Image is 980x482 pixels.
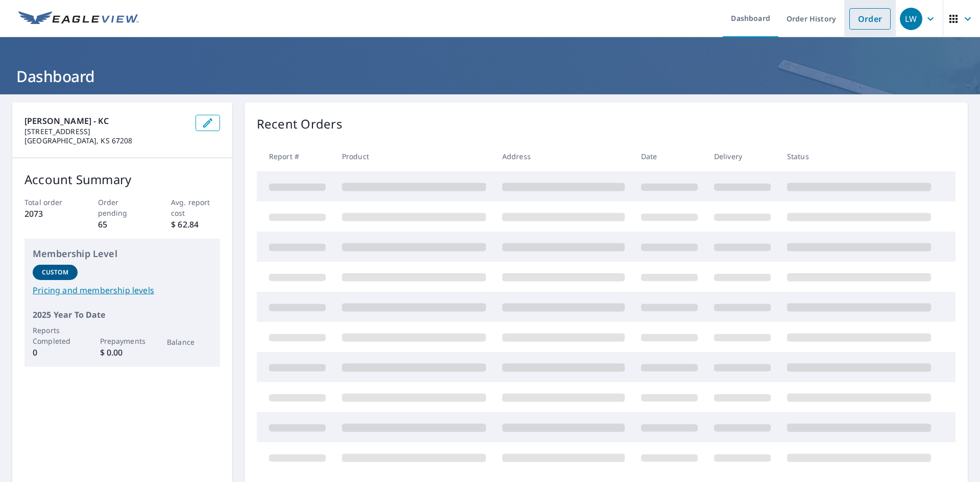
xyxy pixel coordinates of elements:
[24,127,187,136] p: [STREET_ADDRESS]
[24,115,187,127] p: [PERSON_NAME] - KC
[100,346,145,359] p: $ 0.00
[849,8,891,30] a: Order
[18,11,139,27] img: EV Logo
[33,284,212,296] a: Pricing and membership levels
[33,247,212,261] p: Membership Level
[33,346,78,359] p: 0
[706,141,779,171] th: Delivery
[33,309,212,321] p: 2025 Year To Date
[633,141,706,171] th: Date
[98,197,147,218] p: Order pending
[42,268,68,277] p: Custom
[171,218,220,231] p: $ 62.84
[98,218,147,231] p: 65
[24,170,220,189] p: Account Summary
[171,197,220,218] p: Avg. report cost
[494,141,633,171] th: Address
[900,8,922,30] div: LW
[257,141,334,171] th: Report #
[24,136,187,145] p: [GEOGRAPHIC_DATA], KS 67208
[24,208,73,220] p: 2073
[33,325,78,346] p: Reports Completed
[167,337,212,347] p: Balance
[257,115,342,133] p: Recent Orders
[12,66,968,87] h1: Dashboard
[24,197,73,208] p: Total order
[334,141,494,171] th: Product
[100,336,145,346] p: Prepayments
[779,141,939,171] th: Status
